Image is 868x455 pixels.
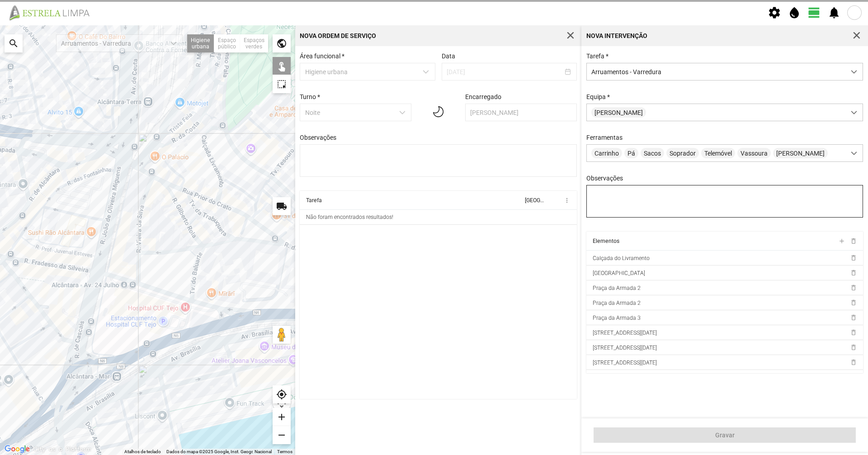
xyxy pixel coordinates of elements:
div: Nova intervenção [586,33,647,39]
span: Soprador [666,148,699,158]
span: Praça da Armada 2 [593,300,641,306]
span: [STREET_ADDRESS][DATE] [593,345,657,351]
div: Espaços verdes [240,34,268,52]
span: view_day [807,6,821,19]
span: [STREET_ADDRESS][DATE] [593,330,657,336]
span: delete_outline [849,359,857,366]
a: Termos (abre num novo separador) [277,449,292,454]
label: Área funcional * [300,52,344,60]
span: Dados do mapa ©2025 Google, Inst. Geogr. Nacional [166,449,272,454]
label: Turno * [300,93,320,100]
div: [GEOGRAPHIC_DATA] [525,197,544,204]
button: Gravar [594,427,856,443]
div: Tarefa [306,197,322,204]
span: delete_outline [849,254,857,261]
div: public [273,34,291,52]
label: Equipa * [586,93,610,100]
div: Não foram encontrados resultados! [306,214,393,220]
span: Carrinho [591,148,622,158]
div: search [5,34,23,52]
span: [STREET_ADDRESS][DATE] [593,360,657,366]
div: dropdown trigger [845,63,863,80]
span: [GEOGRAPHIC_DATA] [593,270,645,276]
span: delete_outline [849,299,857,306]
label: Data [442,52,455,60]
a: Abrir esta área no Google Maps (abre uma nova janela) [2,443,32,455]
span: Vassoura [737,148,771,158]
span: Arruamentos - Varredura [587,63,845,80]
span: Sacos [641,148,664,158]
span: delete_outline [849,329,857,336]
label: Encarregado [465,93,501,100]
span: delete_outline [849,344,857,351]
div: add [273,408,291,426]
div: Espaço público [214,34,240,52]
div: remove [273,426,291,444]
span: delete_outline [849,237,857,245]
span: notifications [827,6,841,19]
label: Observações [300,134,336,141]
span: water_drop [788,6,801,19]
img: Google [2,443,32,455]
span: delete_outline [849,314,857,321]
button: Arraste o Pegman para o mapa para abrir o Street View [273,326,291,344]
div: local_shipping [273,197,291,215]
span: settings [768,6,781,19]
img: file [6,5,99,21]
span: [PERSON_NAME] [773,148,828,158]
span: Gravar [599,431,851,439]
span: delete_outline [849,284,857,291]
span: Telemóvel [701,148,735,158]
span: Calçada do Livramento [593,255,650,261]
span: add [838,237,845,245]
div: touch_app [273,57,291,75]
div: my_location [273,385,291,403]
label: Observações [586,175,623,182]
span: more_vert [563,197,571,204]
button: Atalhos de teclado [124,449,161,455]
span: Pá [624,148,638,158]
img: 01n.svg [433,102,444,121]
span: [PERSON_NAME] [591,107,646,118]
span: delete_outline [849,269,857,276]
span: Praça da Armada 2 [593,285,641,291]
div: Higiene urbana [187,34,214,52]
div: Elementos [593,238,619,244]
div: highlight_alt [273,75,291,93]
label: Ferramentas [586,134,623,141]
span: Praça da Armada 3 [593,315,641,321]
label: Tarefa * [586,52,609,60]
div: Nova Ordem de Serviço [300,33,376,39]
